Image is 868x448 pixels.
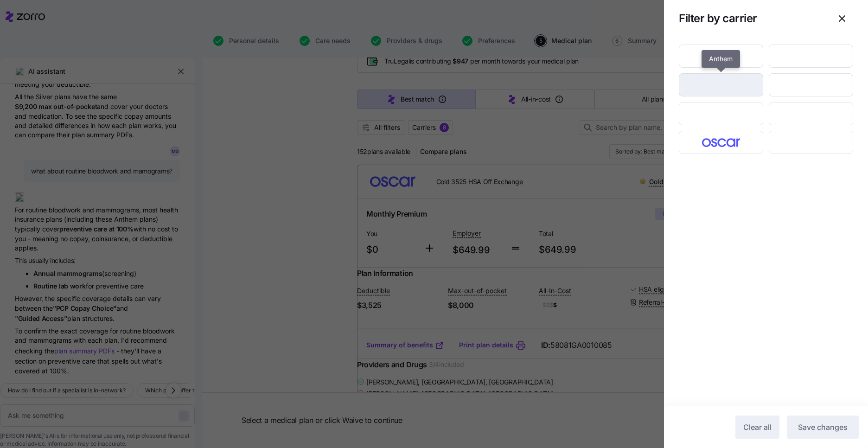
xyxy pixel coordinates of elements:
button: Save changes [787,416,859,439]
img: Aetna CVS Health [687,47,755,65]
img: Anthem [687,76,755,94]
span: Save changes [798,422,848,433]
img: UnitedHealthcare [777,133,845,152]
button: Clear all [735,416,779,439]
img: Kaiser Permanente [777,104,845,123]
img: Oscar [687,133,755,152]
img: Cigna Healthcare [687,104,755,123]
span: Clear all [743,422,772,433]
img: Ambetter [777,47,845,65]
img: CareSource [777,76,845,94]
h1: Filter by carrier [679,11,823,26]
